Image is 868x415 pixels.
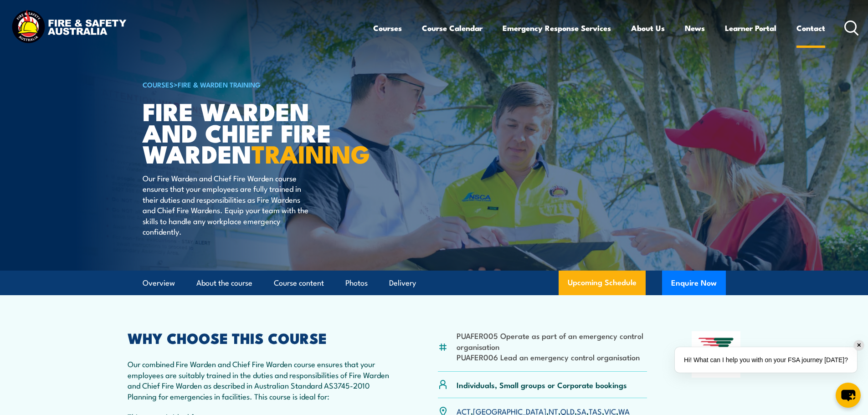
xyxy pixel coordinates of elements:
[675,347,857,373] div: Hi! What can I help you with on your FSA journey [DATE]?
[692,331,741,378] img: Nationally Recognised Training logo.
[389,271,416,295] a: Delivery
[457,379,627,390] p: Individuals, Small groups or Corporate bookings
[274,271,324,295] a: Course content
[143,100,368,164] h1: Fire Warden and Chief Fire Warden
[422,16,483,40] a: Course Calendar
[457,330,647,352] li: PUAFER005 Operate as part of an emergency control organisation
[143,271,175,295] a: Overview
[854,340,864,350] div: ✕
[559,271,646,295] a: Upcoming Schedule
[178,79,261,89] a: Fire & Warden Training
[196,271,252,295] a: About the course
[503,16,611,40] a: Emergency Response Services
[143,79,174,89] a: COURSES
[373,16,402,40] a: Courses
[252,134,370,172] strong: TRAINING
[457,352,647,362] li: PUAFER006 Lead an emergency control organisation
[143,173,309,236] p: Our Fire Warden and Chief Fire Warden course ensures that your employees are fully trained in the...
[631,16,665,40] a: About Us
[128,331,394,344] h2: WHY CHOOSE THIS COURSE
[662,271,726,295] button: Enquire Now
[143,79,368,90] h6: >
[128,359,394,401] p: Our combined Fire Warden and Chief Fire Warden course ensures that your employees are suitably tr...
[345,271,368,295] a: Photos
[836,383,861,408] button: chat-button
[725,16,776,40] a: Learner Portal
[685,16,705,40] a: News
[796,16,825,40] a: Contact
